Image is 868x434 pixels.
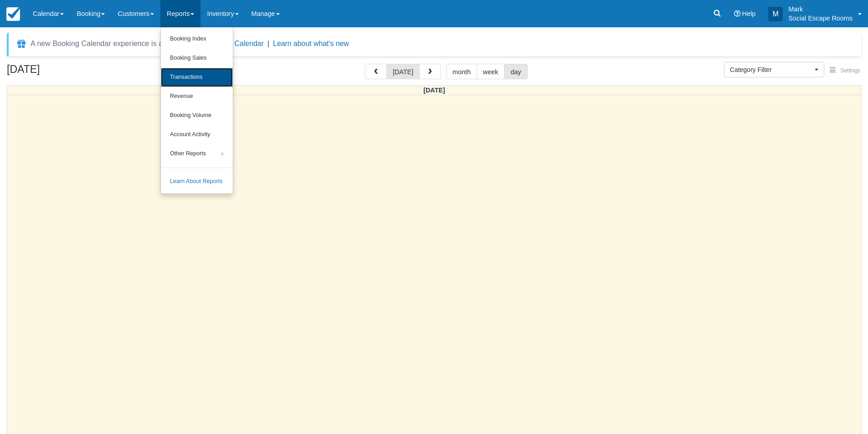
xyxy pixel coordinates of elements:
a: Learn About Reports [161,172,233,191]
a: Revenue [161,87,233,106]
button: day [504,64,527,79]
p: Mark [788,5,853,14]
a: Booking Index [161,30,233,49]
div: M [768,7,783,21]
p: Social Escape Rooms [788,14,853,23]
a: Transactions [161,68,233,87]
div: A new Booking Calendar experience is available! [31,38,190,49]
button: Settings [824,64,866,77]
ul: Reports [160,27,233,194]
a: Account Activity [161,125,233,144]
button: Category Filter [724,62,824,77]
button: [DATE] [386,64,420,79]
a: Other Reports [161,144,233,163]
button: Enable New Calendar [194,39,264,48]
span: Help [742,10,756,17]
span: | [267,40,269,47]
img: checkfront-main-nav-mini-logo.png [6,7,20,21]
h2: [DATE] [7,64,122,81]
span: Settings [841,67,860,74]
span: Category Filter [730,65,812,74]
a: Booking Volume [161,106,233,125]
button: month [446,64,477,79]
button: week [477,64,505,79]
span: [DATE] [423,87,445,94]
a: Learn about what's new [273,40,349,47]
a: Booking Sales [161,49,233,68]
i: Help [734,10,740,17]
